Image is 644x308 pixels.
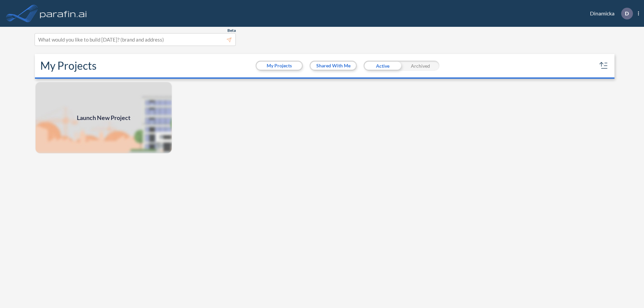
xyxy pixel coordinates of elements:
[39,7,88,20] img: logo
[77,113,130,122] span: Launch New Project
[35,81,172,154] a: Launch New Project
[35,81,172,154] img: add
[311,62,356,70] button: Shared With Me
[40,59,97,72] h2: My Projects
[598,60,609,71] button: sort
[257,62,302,70] button: My Projects
[227,28,236,33] span: Beta
[364,61,401,71] div: Active
[580,8,639,19] div: Dinamicka
[401,61,439,71] div: Archived
[625,10,629,16] p: D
